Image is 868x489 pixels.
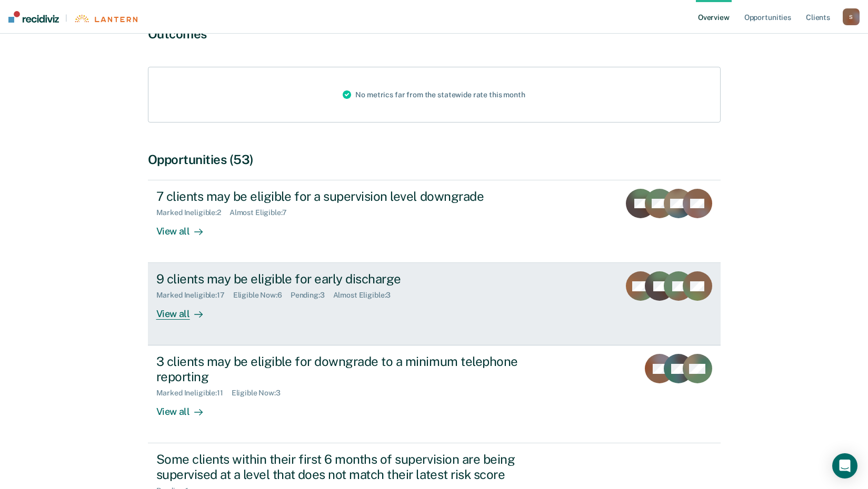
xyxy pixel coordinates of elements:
div: Open Intercom Messenger [832,453,857,478]
div: Some clients within their first 6 months of supervision are being supervised at a level that does... [156,452,526,482]
div: Marked Ineligible : 2 [156,208,230,217]
div: Eligible Now : 6 [233,291,291,300]
div: 3 clients may be eligible for downgrade to a minimum telephone reporting [156,354,526,384]
a: 7 clients may be eligible for a supervision level downgradeMarked Ineligible:2Almost Eligible:7Vi... [148,180,721,263]
div: View all [156,217,215,238]
img: Lantern [74,15,137,23]
div: Almost Eligible : 3 [333,291,400,300]
div: Marked Ineligible : 11 [156,389,232,398]
a: | [8,11,137,23]
div: 9 clients may be eligible for early discharge [156,271,526,287]
div: 7 clients may be eligible for a supervision level downgrade [156,189,526,204]
a: 3 clients may be eligible for downgrade to a minimum telephone reportingMarked Ineligible:11Eligi... [148,345,721,443]
div: No metrics far from the statewide rate this month [334,67,533,122]
span: | [59,14,74,23]
div: Outcomes [148,26,721,42]
div: Pending : 3 [291,291,333,300]
button: S [843,8,860,25]
div: Opportunities (53) [148,152,721,167]
a: 9 clients may be eligible for early dischargeMarked Ineligible:17Eligible Now:6Pending:3Almost El... [148,263,721,345]
div: View all [156,300,215,320]
div: View all [156,398,215,418]
div: Eligible Now : 3 [232,389,289,398]
div: Almost Eligible : 7 [230,208,295,217]
div: Marked Ineligible : 17 [156,291,233,300]
img: Recidiviz [8,11,59,23]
